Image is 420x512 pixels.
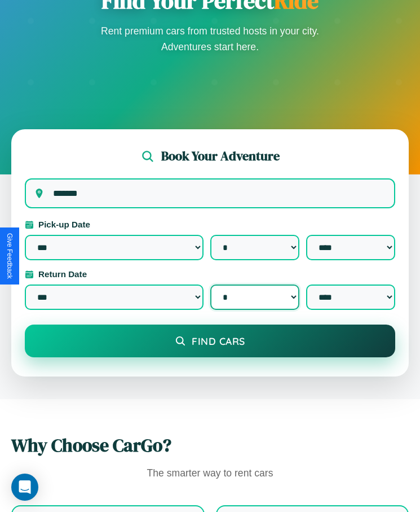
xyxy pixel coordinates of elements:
h2: Book Your Adventure [161,147,280,165]
p: The smarter way to rent cars [11,465,409,483]
p: Rent premium cars from trusted hosts in your city. Adventures start here. [98,23,323,55]
div: Give Feedback [6,233,14,279]
label: Return Date [25,269,395,279]
h2: Why Choose CarGo? [11,433,409,458]
div: Open Intercom Messenger [11,474,38,501]
button: Find Cars [25,325,395,357]
label: Pick-up Date [25,220,395,229]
